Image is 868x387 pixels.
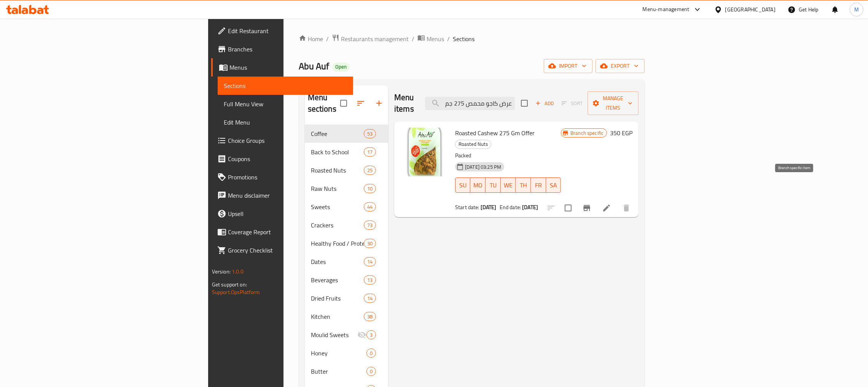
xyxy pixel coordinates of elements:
div: items [366,349,376,358]
a: Restaurants management [332,34,409,44]
div: Menu-management [643,5,690,14]
span: Butter [311,367,366,376]
span: Sections [224,81,347,90]
a: Promotions [211,168,353,186]
div: items [364,147,376,157]
span: Branches [228,45,347,54]
div: items [366,367,376,376]
a: Edit Menu [218,113,353,131]
span: Add [534,99,555,108]
span: Edit Restaurant [228,26,347,35]
div: Moulid Sweets [311,330,357,339]
span: Grocery Checklist [228,246,347,255]
span: Branch specific [567,130,607,137]
span: Back to School [311,147,364,157]
button: TU [486,178,501,193]
span: Select to update [560,200,576,216]
span: Coupons [228,154,347,163]
span: Dates [311,257,364,266]
a: Sections [218,77,353,95]
button: SU [455,178,470,193]
span: 38 [364,313,376,320]
span: FR [534,180,543,191]
span: [DATE] 03:25 PM [462,163,504,171]
span: Edit Menu [224,118,347,127]
a: Grocery Checklist [211,241,353,259]
b: [DATE] [522,202,538,212]
span: 0 [367,368,376,375]
button: export [596,59,645,73]
div: [GEOGRAPHIC_DATA] [725,5,776,14]
span: import [550,61,586,71]
span: export [602,61,639,71]
span: Select section [516,95,532,111]
a: Full Menu View [218,95,353,113]
a: Coverage Report [211,223,353,241]
h6: 350 EGP [610,128,632,138]
div: items [366,330,376,339]
a: Edit Restaurant [211,22,353,40]
button: Add section [370,94,388,112]
button: WE [501,178,516,193]
span: Healthy Food / Protein Bars [311,239,364,248]
span: Start date: [455,202,479,212]
svg: Inactive section [357,330,366,339]
div: items [364,312,376,321]
span: 17 [364,149,376,156]
a: Edit menu item [602,203,611,213]
div: items [364,221,376,230]
div: Back to School17 [305,143,388,161]
span: 13 [364,277,376,284]
h2: Menu items [394,92,416,115]
span: 10 [364,185,376,192]
span: M [854,5,859,14]
span: Sections [453,34,475,43]
span: Coffee [311,129,364,138]
span: Menu disclaimer [228,191,347,200]
div: items [364,166,376,175]
span: End date: [500,202,521,212]
span: 25 [364,167,376,174]
span: TH [519,180,528,191]
div: Moulid Sweets3 [305,326,388,344]
span: WE [504,180,513,191]
span: Roasted Nuts [311,166,364,175]
div: Dried Fruits14 [305,289,388,307]
button: Manage items [588,91,639,115]
span: 14 [364,295,376,302]
a: Upsell [211,205,353,223]
div: Dried Fruits [311,294,364,303]
span: Full Menu View [224,99,347,109]
a: Menu disclaimer [211,186,353,205]
span: Kitchen [311,312,364,321]
span: SU [459,180,467,191]
span: SA [549,180,558,191]
div: Kitchen38 [305,307,388,326]
span: Manage items [594,94,632,113]
button: MO [470,178,486,193]
span: 73 [364,222,376,229]
div: items [364,275,376,285]
span: Upsell [228,209,347,218]
div: items [364,184,376,193]
span: Promotions [228,173,347,182]
span: Beverages [311,275,364,285]
span: Roasted Cashew 275 Gm Offer [455,127,535,139]
span: Restaurants management [341,34,409,43]
span: Choice Groups [228,136,347,145]
li: / [412,34,414,43]
span: Sort sections [352,94,370,112]
div: Roasted Nuts25 [305,161,388,179]
button: FR [531,178,546,193]
span: Raw Nuts [311,184,364,193]
span: 1.0.0 [232,267,244,277]
span: Honey [311,349,366,358]
button: Branch-specific-item [578,199,596,217]
img: Roasted Cashew 275 Gm Offer [400,128,449,176]
a: Branches [211,40,353,58]
span: Get support on: [212,280,247,289]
